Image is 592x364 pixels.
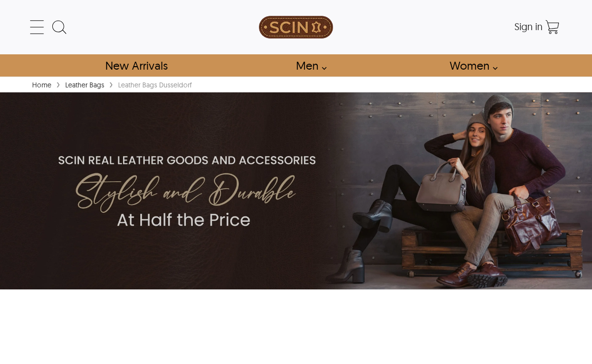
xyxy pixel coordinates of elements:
a: Leather Bags [63,81,107,89]
a: shop men's leather jackets [285,54,332,77]
a: Shop Women Leather Jackets [438,54,503,77]
div: Leather Bags Dusseldorf [116,80,194,90]
span: › [56,75,60,92]
a: Shop New Arrivals [94,54,178,77]
a: SCIN [207,5,384,49]
img: SCIN [259,5,333,49]
span: › [109,75,113,92]
a: Sign in [514,24,543,32]
a: Home [30,81,54,89]
a: Shopping Cart [543,17,562,37]
span: Sign in [514,20,543,33]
